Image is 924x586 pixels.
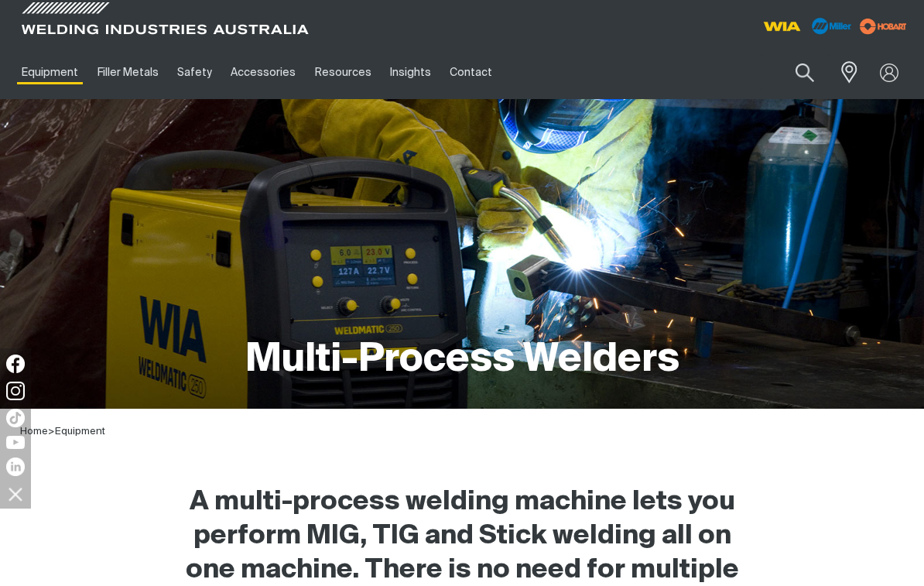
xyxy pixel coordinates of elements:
span: > [48,427,55,437]
img: Facebook [6,355,25,373]
img: miller [855,15,912,38]
a: Contact [440,46,501,99]
img: LinkedIn [6,457,25,476]
a: Accessories [221,46,305,99]
a: Resources [306,46,381,99]
a: Equipment [12,46,87,99]
img: YouTube [6,436,25,449]
a: Equipment [55,427,105,437]
a: Insights [381,46,440,99]
img: hide socials [2,481,29,507]
img: Instagram [6,382,25,400]
a: Safety [168,46,221,99]
nav: Main [12,46,687,99]
input: Product name or item number... [759,54,831,91]
h1: Multi-Process Welders [245,335,679,386]
a: Filler Metals [87,46,167,99]
img: TikTok [6,409,25,427]
a: Home [20,427,48,437]
button: Search products [779,54,831,91]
